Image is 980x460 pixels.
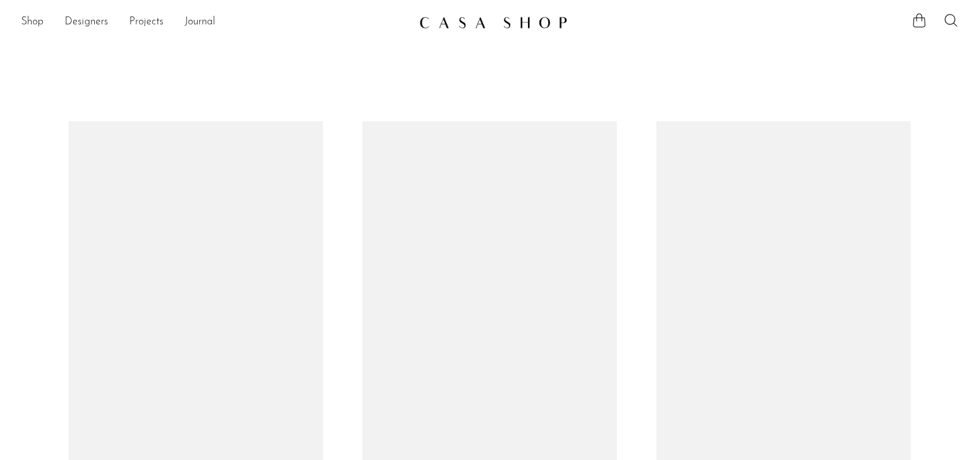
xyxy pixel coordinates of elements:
[21,14,43,31] a: Shop
[21,11,409,34] nav: Desktop navigation
[185,14,216,31] a: Journal
[129,14,163,31] a: Projects
[65,14,108,31] a: Designers
[21,11,409,34] ul: NEW HEADER MENU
